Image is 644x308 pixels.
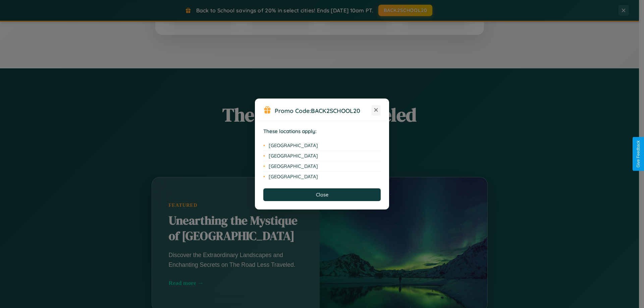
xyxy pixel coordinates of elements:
li: [GEOGRAPHIC_DATA] [263,151,381,161]
strong: These locations apply: [263,128,317,134]
li: [GEOGRAPHIC_DATA] [263,140,381,151]
li: [GEOGRAPHIC_DATA] [263,161,381,172]
h3: Promo Code: [275,107,371,114]
div: Give Feedback [636,140,641,168]
li: [GEOGRAPHIC_DATA] [263,172,381,182]
button: Close [263,188,381,201]
b: BACK2SCHOOL20 [311,107,360,114]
